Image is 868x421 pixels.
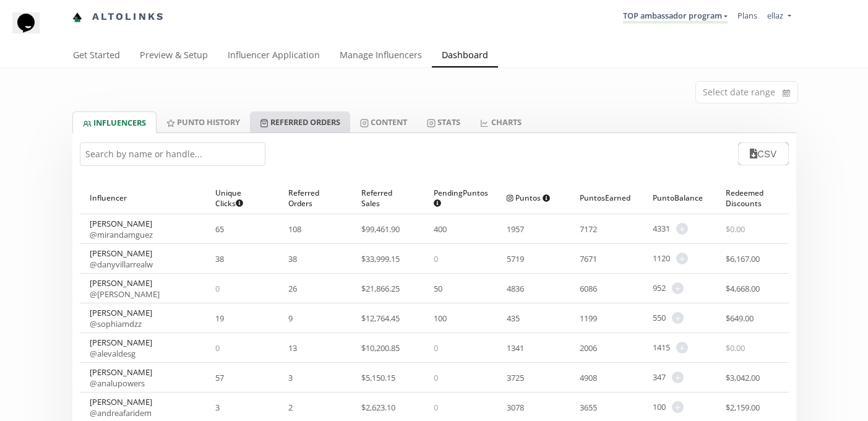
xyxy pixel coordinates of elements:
[434,283,442,294] span: 50
[507,224,524,235] span: 1957
[653,371,666,383] span: 347
[72,12,82,22] img: favicon-32x32.png
[288,372,293,383] span: 3
[726,182,779,214] div: Redeemed Discounts
[215,188,259,209] span: Unique Clicks
[288,283,297,294] span: 26
[580,253,597,264] span: 7671
[215,402,220,413] span: 3
[361,313,400,324] span: $ 12,764.45
[783,87,790,99] svg: calendar
[361,253,400,264] span: $ 33,999.15
[215,342,220,354] span: 0
[90,289,160,300] a: @[PERSON_NAME]
[653,182,706,214] div: Punto Balance
[580,182,633,214] div: Puntos Earned
[507,372,524,383] span: 3725
[434,224,447,235] span: 400
[507,402,524,413] span: 3078
[90,318,142,329] a: @sophiamdzz
[288,313,293,324] span: 9
[215,313,224,324] span: 19
[726,253,760,264] span: $ 6,167.00
[726,313,754,324] span: $ 649.00
[218,44,330,69] a: Influencer Application
[157,111,250,132] a: Punto HISTORY
[432,44,498,69] a: Dashboard
[434,372,438,383] span: 0
[63,44,130,69] a: Get Started
[653,342,670,354] span: 1415
[350,111,417,132] a: Content
[90,307,152,329] div: [PERSON_NAME]
[434,188,488,209] span: Pending Puntos
[90,348,135,359] a: @alevaldesg
[580,224,597,235] span: 7172
[215,224,224,235] span: 65
[726,283,760,294] span: $ 4,668.00
[738,142,788,165] button: CSV
[767,10,791,24] a: ellaz
[80,142,265,166] input: Search by name or handle...
[434,342,438,354] span: 0
[726,224,745,235] span: $ 0.00
[215,283,220,294] span: 0
[361,342,400,354] span: $ 10,200.85
[580,313,597,324] span: 1199
[288,342,297,354] span: 13
[361,402,395,413] span: $ 2,623.10
[726,372,760,383] span: $ 3,042.00
[90,337,152,359] div: [PERSON_NAME]
[215,372,224,383] span: 57
[330,44,432,69] a: Manage Influencers
[434,402,438,413] span: 0
[653,401,666,413] span: 100
[507,283,524,294] span: 4836
[130,44,218,69] a: Preview & Setup
[90,248,153,270] div: [PERSON_NAME]
[288,253,297,264] span: 38
[676,223,688,235] span: +
[623,10,728,24] a: TOP ambassador program
[90,259,153,270] a: @danyvillarrealw
[90,229,153,240] a: @mirandamguez
[90,277,160,300] div: [PERSON_NAME]
[288,224,301,235] span: 108
[90,407,152,419] a: @andreafaridem
[672,371,684,383] span: +
[434,253,438,264] span: 0
[90,218,153,240] div: [PERSON_NAME]
[361,182,415,214] div: Referred Sales
[672,401,684,413] span: +
[90,367,152,389] div: [PERSON_NAME]
[676,342,688,354] span: +
[676,253,688,264] span: +
[250,111,350,132] a: Referred Orders
[361,224,400,235] span: $ 99,461.90
[672,282,684,294] span: +
[434,313,447,324] span: 100
[72,7,165,27] a: Altolinks
[580,402,597,413] span: 3655
[12,12,52,50] iframe: chat widget
[507,253,524,264] span: 5719
[288,182,342,214] div: Referred Orders
[580,372,597,383] span: 4908
[90,182,196,214] div: Influencer
[653,282,666,294] span: 952
[672,312,684,324] span: +
[90,378,145,389] a: @analupowers
[580,283,597,294] span: 6086
[470,111,531,132] a: CHARTS
[580,342,597,354] span: 2006
[653,253,670,264] span: 1120
[653,223,670,235] span: 4331
[361,283,400,294] span: $ 21,866.25
[767,10,783,21] span: ellaz
[90,396,152,419] div: [PERSON_NAME]
[653,312,666,324] span: 550
[726,402,760,413] span: $ 2,159.00
[726,342,745,354] span: $ 0.00
[288,402,293,413] span: 2
[417,111,470,132] a: Stats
